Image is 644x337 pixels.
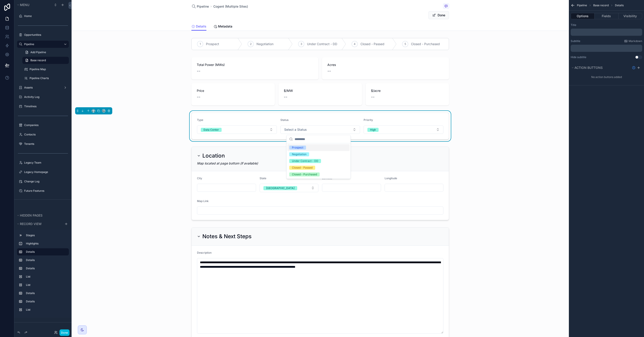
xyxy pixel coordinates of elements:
[624,39,642,43] a: Markdown
[30,59,46,62] span: Base record
[26,258,65,262] label: Details
[607,332,641,335] strong: Powered by VolterraIQ
[24,142,66,146] label: Tenants
[24,105,66,108] label: Timelines
[287,143,351,179] div: Suggestions
[191,4,209,9] a: Pipeline
[280,125,360,134] button: Select Button
[571,39,580,43] label: Subtitle
[571,13,595,19] button: Options
[197,4,209,9] span: Pipeline
[571,55,586,59] label: Hide subtitle
[197,125,277,134] button: Select Button
[24,133,66,136] label: Contacts
[292,152,307,156] div: Negotiation
[30,76,66,80] label: Pipeline Charts
[203,128,219,132] div: Data Center
[571,45,642,52] div: scrollable content
[280,118,288,122] span: Status
[20,213,42,217] span: Hidden pages
[30,67,66,71] label: Pipeline Map
[577,4,587,7] span: Pipeline
[364,125,443,134] button: Select Button
[24,161,66,164] label: Legacy Team
[370,128,376,132] div: High
[24,180,66,183] label: Change Log
[292,166,313,170] div: Closed - Passed
[574,66,603,70] span: Action buttons
[632,66,636,70] svg: Show help information
[619,13,642,19] button: Visibility
[214,22,232,31] a: Metadata
[16,2,51,8] button: Menu
[24,189,66,193] label: Future Features
[218,24,232,29] span: Metadata
[24,33,66,37] label: Opportunities
[26,291,65,295] label: Details
[24,86,60,89] label: Assets
[191,22,206,31] a: Details
[571,65,630,71] button: Action buttons
[213,4,248,9] a: Cogent (Multiple Sites)
[571,23,576,27] label: Title
[569,74,644,81] div: No action buttons added
[595,13,618,19] button: Fields
[26,275,65,278] label: List
[26,250,65,254] label: Details
[24,123,66,127] label: Companies
[26,283,65,287] label: List
[22,57,69,64] a: Base record
[26,300,65,303] label: Details
[24,14,66,18] label: Home
[629,39,642,43] span: Markdown
[24,42,60,46] label: Pipeline
[24,95,66,99] label: Activity Log
[196,24,206,29] span: Details
[24,170,66,174] label: Legacy Homepage
[191,12,240,18] h1: Cogent (Multiple Sites)
[30,51,46,54] span: Add Pipeline
[14,230,72,318] div: scrollable content
[292,173,317,177] div: Closed - Purchased
[292,159,318,163] div: Under Contract - DD
[26,308,65,312] label: List
[20,3,29,7] span: Menu
[197,118,203,122] span: Type
[59,329,70,336] button: Done
[22,49,69,56] a: Add Pipeline
[16,212,67,219] button: Hidden pages
[428,11,449,19] button: Done
[26,242,65,245] label: Highlights
[292,146,303,150] div: Prospect
[284,127,307,132] span: Select a Status
[364,118,373,122] span: Priority
[16,221,62,227] button: Record view
[26,234,65,237] label: Stages
[571,29,642,36] div: scrollable content
[20,222,42,226] span: Record view
[615,4,624,7] span: Details
[593,4,609,7] span: Base record
[26,267,65,270] label: Details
